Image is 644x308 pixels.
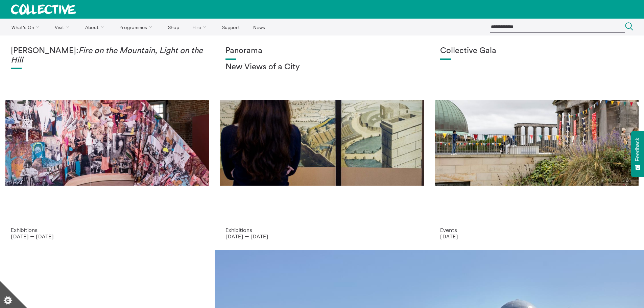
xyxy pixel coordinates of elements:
h1: Collective Gala [440,46,633,56]
h1: Panorama [225,46,419,56]
p: Exhibitions [11,227,204,233]
h1: [PERSON_NAME]: [11,46,204,65]
p: [DATE] [440,233,633,239]
a: Shop [162,19,185,35]
a: Collective Gala 2023. Image credit Sally Jubb. Collective Gala Events [DATE] [429,35,644,250]
a: Collective Panorama June 2025 small file 8 Panorama New Views of a City Exhibitions [DATE] — [DATE] [215,35,429,250]
em: Fire on the Mountain, Light on the Hill [11,47,203,64]
a: Support [216,19,246,35]
a: News [247,19,271,35]
p: [DATE] — [DATE] [11,233,204,239]
h2: New Views of a City [225,63,419,72]
a: Visit [49,19,78,35]
a: What's On [5,19,48,35]
button: Feedback - Show survey [631,131,644,177]
a: Hire [187,19,215,35]
span: Feedback [635,138,641,161]
p: Events [440,227,633,233]
a: About [79,19,112,35]
p: [DATE] — [DATE] [225,233,419,239]
p: Exhibitions [225,227,419,233]
a: Programmes [114,19,161,35]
